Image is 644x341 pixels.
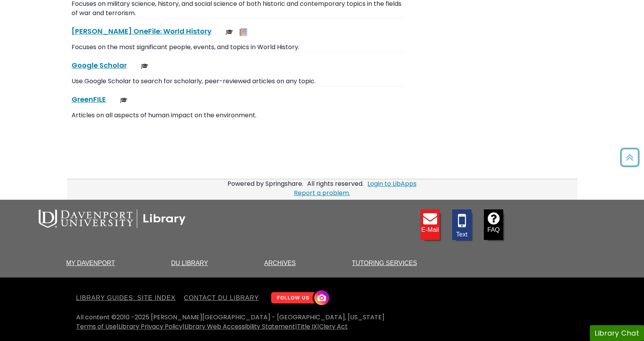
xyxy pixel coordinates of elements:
a: Clery Act [319,322,348,331]
p: Focuses on the most significant people, events, and topics in World History. [72,43,403,52]
a: E-mail [420,209,440,240]
a: FAQ [484,209,503,240]
a: GreenFILE [72,94,106,104]
a: [PERSON_NAME] OneFile: World History [72,26,212,36]
a: Archives [264,260,296,266]
img: Newspapers [239,28,247,36]
a: Contact DU Library [181,293,262,303]
a: Google Scholar [72,60,127,70]
a: Library Privacy Policy [118,322,183,331]
a: Library Guides: Site Index [76,293,179,303]
p: Use Google Scholar to search for scholarly, peer-reviewed articles on any topic. [72,77,403,86]
p: Articles on all aspects of human impact on the environment. [72,111,403,120]
img: Follow Us! Instagram [267,287,331,309]
img: Scholarly or Peer Reviewed [225,28,233,36]
a: My Davenport [66,260,115,266]
a: Text [452,209,471,240]
img: DU Library [39,209,186,228]
a: Library Web Accessibility Statement [184,322,295,331]
button: Library Chat [590,325,644,341]
img: Scholarly or Peer Reviewed [120,96,128,104]
a: Login to LibApps [367,179,417,188]
a: Back to Top [617,151,642,164]
a: DU Library [171,260,208,266]
img: Scholarly or Peer Reviewed [141,62,149,70]
a: Tutoring Services [352,260,417,266]
a: Report a problem. [294,188,350,197]
div: All rights reserved. [306,179,365,188]
div: Powered by Springshare. [226,179,304,188]
a: Title IX [297,322,317,331]
div: All content ©2010 - 2025 [PERSON_NAME][GEOGRAPHIC_DATA] - [GEOGRAPHIC_DATA], [US_STATE] | | | | [76,313,568,331]
a: Terms of Use [76,322,116,331]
